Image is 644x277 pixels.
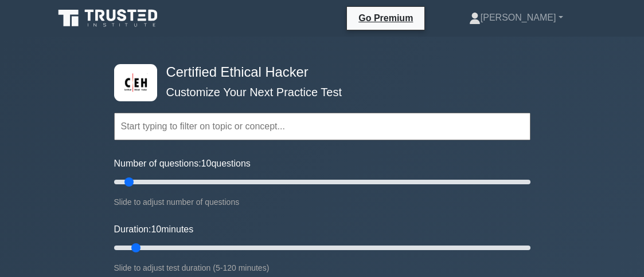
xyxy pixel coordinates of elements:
[151,224,161,234] span: 10
[114,157,251,171] label: Number of questions: questions
[201,159,212,168] span: 10
[114,261,530,275] div: Slide to adjust test duration (5-120 minutes)
[114,223,194,236] label: Duration: minutes
[442,6,591,29] a: [PERSON_NAME]
[352,11,420,25] a: Go Premium
[114,113,530,140] input: Start typing to filter on topic or concept...
[114,195,530,209] div: Slide to adjust number of questions
[162,64,474,81] h4: Certified Ethical Hacker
